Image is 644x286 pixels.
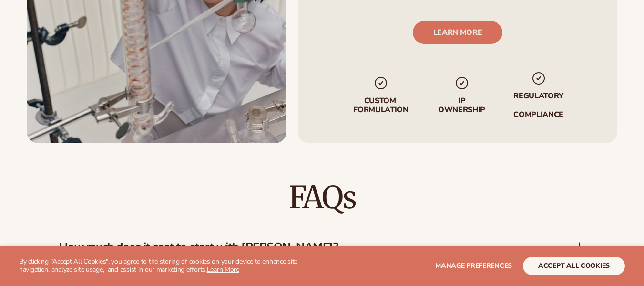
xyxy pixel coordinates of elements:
[207,265,239,274] a: Learn More
[351,96,410,115] p: Custom formulation
[59,181,585,213] h2: FAQs
[435,261,512,270] span: Manage preferences
[523,257,625,275] button: accept all cookies
[531,71,546,86] img: checkmark_svg
[19,258,318,274] p: By clicking "Accept All Cookies", you agree to the storing of cookies on your device to enhance s...
[373,75,388,91] img: checkmark_svg
[435,257,512,275] button: Manage preferences
[454,75,469,91] img: checkmark_svg
[512,92,564,119] p: regulatory compliance
[437,96,486,115] p: IP Ownership
[59,240,545,254] h3: How much does it cost to start with [PERSON_NAME]?
[413,21,503,44] a: LEARN MORE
